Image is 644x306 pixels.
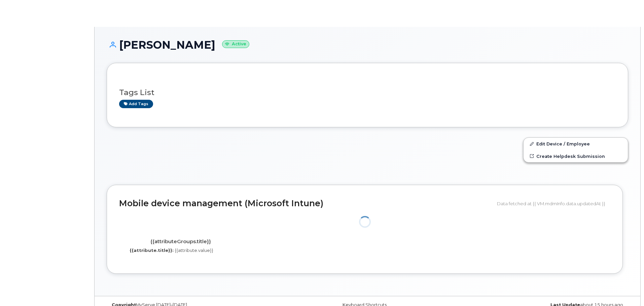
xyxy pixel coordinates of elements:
a: Create Helpdesk Submission [524,150,628,162]
label: {{attribute.title}}: [130,247,174,254]
span: {{attribute.value}} [175,248,213,253]
h4: {{attributeGroups.title}} [124,239,237,245]
h3: Tags List [119,88,616,97]
a: Edit Device / Employee [524,138,628,150]
a: Add tags [119,100,153,108]
div: Data fetched at {{ VM.mdmInfo.data.updatedAt }} [497,197,610,210]
h1: [PERSON_NAME] [107,39,628,51]
small: Active [222,40,249,48]
h2: Mobile device management (Microsoft Intune) [119,199,492,208]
